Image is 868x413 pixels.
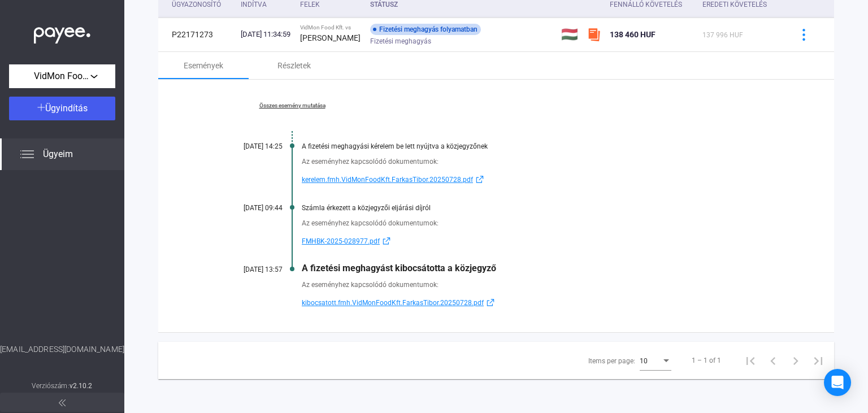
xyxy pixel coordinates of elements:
div: [DATE] 13:57 [215,266,283,273]
div: [DATE] 09:44 [215,204,283,212]
strong: [PERSON_NAME] [300,33,361,42]
button: more-blue [792,23,815,46]
img: plus-white.svg [37,103,45,111]
span: Fizetési meghagyás [370,34,431,48]
img: szamlazzhu-mini [587,28,601,41]
div: Az eseményhez kapcsolódó dokumentumok: [302,279,778,290]
div: [DATE] 11:34:59 [241,29,291,40]
div: Részletek [277,59,311,72]
div: Items per page: [588,354,635,368]
img: more-blue [798,29,810,41]
div: Open Intercom Messenger [824,369,851,396]
td: P22171273 [158,18,236,51]
td: 🇭🇺 [557,18,583,51]
span: Ügyindítás [45,103,88,114]
div: Az eseményhez kapcsolódó dokumentumok: [302,156,778,167]
button: Previous page [762,349,784,372]
button: Last page [807,349,830,372]
span: Ügyeim [43,147,73,161]
mat-select: Items per page: [640,354,671,367]
span: FMHBK-2025-028977.pdf [302,234,380,248]
img: list.svg [20,147,34,161]
div: A fizetési meghagyást kibocsátotta a közjegyző [302,263,778,273]
a: FMHBK-2025-028977.pdfexternal-link-blue [302,234,778,248]
img: white-payee-white-dot.svg [34,21,90,44]
div: A fizetési meghagyási kérelem be lett nyújtva a közjegyzőnek [302,142,778,150]
span: kerelem.fmh.VidMonFoodKft.FarkasTibor.20250728.pdf [302,173,473,186]
img: external-link-blue [473,175,487,184]
div: [DATE] 14:25 [215,142,283,150]
a: Összes esemény mutatása [215,102,370,109]
div: 1 – 1 of 1 [692,354,721,367]
button: First page [739,349,762,372]
div: VidMon Food Kft. vs [300,24,361,31]
img: external-link-blue [484,298,497,307]
img: arrow-double-left-grey.svg [59,399,66,406]
a: kibocsatott.fmh.VidMonFoodKft.FarkasTibor.20250728.pdfexternal-link-blue [302,296,778,310]
span: VidMon Food Kft. [34,69,90,83]
span: 137 996 HUF [702,31,743,39]
span: kibocsatott.fmh.VidMonFoodKft.FarkasTibor.20250728.pdf [302,296,484,310]
span: 138 460 HUF [610,30,656,39]
button: Next page [784,349,807,372]
button: Ügyindítás [9,97,115,120]
div: Események [184,59,223,72]
strong: v2.10.2 [70,382,93,390]
div: Fizetési meghagyás folyamatban [370,24,481,35]
div: Számla érkezett a közjegyzői eljárási díjról [302,204,778,212]
div: Az eseményhez kapcsolódó dokumentumok: [302,218,778,229]
img: external-link-blue [380,237,393,245]
span: 10 [640,357,648,365]
a: kerelem.fmh.VidMonFoodKft.FarkasTibor.20250728.pdfexternal-link-blue [302,173,778,186]
button: VidMon Food Kft. [9,64,115,88]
